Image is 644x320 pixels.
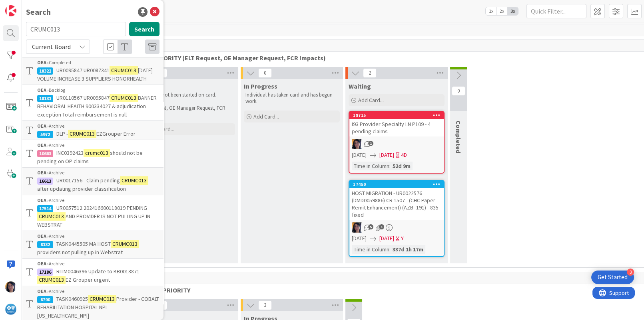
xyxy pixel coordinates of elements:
b: OEA › [37,233,49,239]
mark: CRUMC013 [88,295,116,303]
p: Work has not been started on card. [141,92,233,98]
input: Search for title... [26,22,126,36]
div: TC [349,222,444,233]
div: 10663 [37,150,53,157]
span: 3 [258,300,272,310]
p: Individual has taken card and has begun work. [245,92,338,105]
span: 2 [363,68,377,78]
div: 17186 [37,269,53,276]
div: 3 [627,269,634,276]
span: UR0017156 - Claim pending [56,177,120,184]
div: Archive [37,288,160,295]
img: TC [352,139,362,149]
a: OEA ›Archive17186RITM0046396 Update to KB0013871CRUMC013EZ Grouper urgent [22,259,163,286]
span: [DATE] [352,234,367,243]
span: TASK0460925 [56,295,88,302]
span: TASK0445505 MA HOST [56,240,111,247]
span: AND PROVIDER IS NOT PULLING UP IN WEBSTRAT [37,213,150,228]
span: [DATE] [352,151,367,159]
div: 16613 [37,178,53,185]
div: 17450 [353,182,444,187]
span: UR0110567 UR0095847 [56,94,110,101]
b: OEA › [37,261,49,267]
span: Support [17,1,36,11]
div: 337d 1h 17m [391,245,425,254]
div: I93 Provider Specialty LN P109 - 4 pending claims [349,119,444,136]
div: 17450 [349,181,444,188]
div: Archive [37,233,160,240]
mark: CRUMC013 [37,212,66,221]
div: 8790 [37,296,53,303]
span: Current Board [32,43,71,51]
div: HOST MIGRATION - UR0022576 (DMD0059886) CR 1507 - (CHC Paper Remit Enhancement) (AZB- 191) - 835 ... [349,188,444,220]
b: OEA › [37,87,49,93]
div: Archive [37,169,160,176]
b: OEA › [37,123,49,129]
span: [DATE] [379,151,394,159]
span: 5 [368,224,373,229]
span: UR0095847 UR0087341 [56,67,110,74]
div: Archive [37,122,160,130]
a: OEA ›Backlog18131UR0110567 UR0095847CRUMC013BANNER BEHAVIORAL HEALTH 900334027 & adjudication exc... [22,85,163,120]
div: 18322 [37,67,53,75]
div: 18715 [353,113,444,118]
span: Completed [455,120,463,153]
div: 17450HOST MIGRATION - UR0022576 (DMD0059886) CR 1507 - (CHC Paper Remit Enhancement) (AZB- 191) -... [349,181,444,220]
mark: CRUMC013 [110,94,138,102]
mark: CRUMC013 [37,276,66,284]
mark: CRUMC013 [110,66,138,75]
span: 3x [507,7,518,15]
input: Quick Filter... [526,4,586,18]
img: TC [5,281,16,292]
a: OEA ›Archive8132TASK0445505 MA HOSTCRUMC013providers not pulling up in Webstrat [22,231,163,259]
div: TC [349,139,444,149]
div: Open Get Started checklist, remaining modules: 3 [591,271,634,284]
span: Provider - COBALT REHABILITATION HOSPITAL NPI [US_HEALTHCARE_NPI] [37,295,159,319]
div: Completed [37,59,160,66]
div: Y [401,234,404,243]
span: RITM0046396 Update to KB0013871 [56,268,140,275]
span: 1 [379,224,384,229]
div: Backlog [37,87,160,94]
span: DLP - [56,130,68,137]
b: OEA › [37,59,49,65]
span: In Progress [244,82,277,90]
button: Search [129,22,160,36]
span: 0 [258,68,272,78]
span: Add Card... [253,113,279,120]
b: OEA › [37,288,49,294]
a: OEA ›Archive5972DLP -CRUMC013EZGrouper Error [22,120,163,140]
span: UR0057512 202416600118019 PENDING [56,204,147,211]
span: Add Card... [358,97,384,104]
div: Archive [37,260,160,267]
div: 17514 [37,205,53,212]
mark: CRUMC013 [111,240,139,248]
span: INC0392423 [56,149,84,156]
span: EZ Grouper urgent [66,276,110,283]
a: OEA ›Archive17514UR0057512 202416600118019 PENDINGCRUMC013AND PROVIDER IS NOT PULLING UP IN WEBSTRAT [22,195,163,231]
span: : [389,245,391,254]
img: Visit kanbanzone.com [5,5,16,16]
div: 5972 [37,131,53,138]
img: avatar [5,304,16,315]
div: Time in Column [352,245,389,254]
div: 18715 [349,112,444,119]
span: [DATE] [379,234,394,243]
a: 17450HOST MIGRATION - UR0022576 (DMD0059886) CR 1507 - (CHC Paper Remit Enhancement) (AZB- 191) -... [349,180,445,257]
span: 1x [486,7,496,15]
mark: crumc013 [84,149,110,157]
mark: CRUMC013 [68,130,96,138]
div: Get Started [598,273,628,281]
b: OEA › [37,142,49,148]
a: OEA ›Archive10663INC0392423crumc013should not be pending on OP claims [22,140,163,167]
a: 18715I93 Provider Specialty LN P109 - 4 pending claimsTC[DATE][DATE]4DTime in Column:52d 9m [349,111,445,174]
b: OEA › [37,197,49,203]
span: providers not pulling up in Webstrat [37,249,123,256]
span: Waiting [349,82,371,90]
div: Time in Column [352,162,389,170]
mark: CRUMC013 [120,176,148,185]
img: TC [352,222,362,233]
div: Search [26,6,51,18]
div: Archive [37,142,160,149]
div: 8132 [37,241,53,248]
